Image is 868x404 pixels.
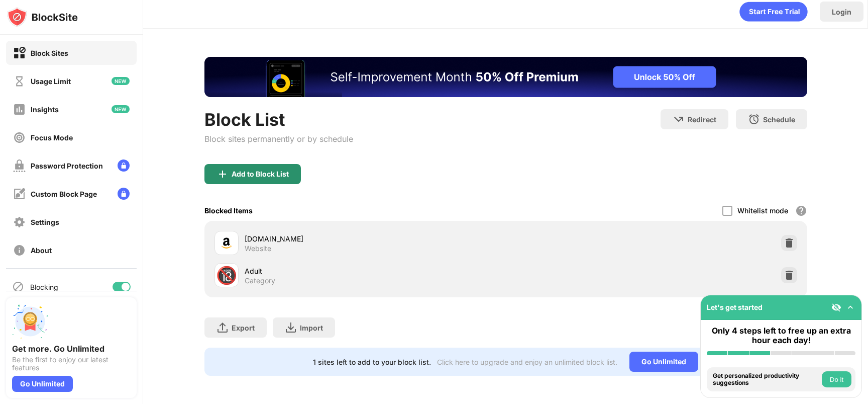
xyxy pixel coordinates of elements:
div: Blocked Items [204,206,253,215]
div: Block List [204,109,353,130]
div: Adult [245,266,506,276]
div: Login [832,8,851,16]
div: 1 sites left to add to your block list. [313,358,431,366]
div: Whitelist mode [737,206,788,215]
img: customize-block-page-off.svg [13,188,26,200]
div: Custom Block Page [31,190,97,198]
img: insights-off.svg [13,103,26,116]
div: Block sites permanently or by schedule [204,134,353,144]
button: Do it [822,371,851,387]
img: new-icon.svg [112,105,130,113]
img: lock-menu.svg [118,159,130,172]
img: push-unlimited.svg [12,303,48,340]
div: Blocking [30,283,58,291]
div: Category [245,276,275,285]
img: block-on.svg [13,47,26,59]
div: Schedule [763,115,795,124]
img: favicons [221,237,233,249]
img: blocking-icon.svg [12,281,24,293]
img: password-protection-off.svg [13,159,26,172]
img: logo-blocksite.svg [7,7,78,27]
div: Import [300,324,323,332]
img: focus-off.svg [13,131,26,144]
div: About [31,246,52,255]
img: omni-setup-toggle.svg [845,302,855,312]
img: lock-menu.svg [118,188,130,200]
div: Get more. Go Unlimited [12,344,131,354]
img: new-icon.svg [112,77,130,85]
div: Website [245,244,271,253]
div: Block Sites [31,49,68,57]
img: eye-not-visible.svg [831,302,841,312]
div: Go Unlimited [12,376,73,392]
div: Export [232,324,255,332]
div: Let's get started [707,303,763,311]
div: Go Unlimited [629,352,698,372]
div: Click here to upgrade and enjoy an unlimited block list. [437,358,617,366]
img: time-usage-off.svg [13,75,26,88]
div: Redirect [688,115,716,124]
img: settings-off.svg [13,216,26,228]
div: [DOMAIN_NAME] [245,233,506,244]
div: animation [739,2,808,22]
div: Focus Mode [31,133,73,142]
div: Only 4 steps left to free up an extra hour each day! [707,326,855,345]
div: Usage Limit [31,77,71,86]
div: Get personalized productivity suggestions [713,372,819,387]
div: Settings [31,218,59,226]
div: Insights [31,105,59,114]
img: about-off.svg [13,244,26,257]
div: Be the first to enjoy our latest features [12,356,131,372]
div: Password Protection [31,161,103,170]
iframe: Banner [204,57,807,97]
div: 🔞 [216,265,237,286]
div: Add to Block List [232,170,289,178]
